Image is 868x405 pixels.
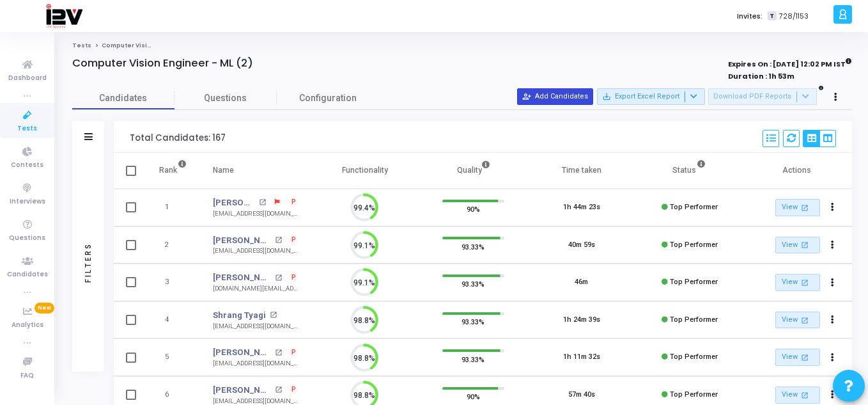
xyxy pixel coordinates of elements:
[775,349,820,366] a: View
[275,274,282,282] mat-icon: open_in_new
[130,133,226,143] div: Total Candidates: 167
[467,203,480,216] span: 90%
[213,163,234,177] div: Name
[275,237,282,244] mat-icon: open_in_new
[737,11,763,22] label: Invites:
[461,315,484,328] span: 93.33%
[461,240,484,253] span: 93.33%
[824,274,842,292] button: Actions
[728,56,852,70] strong: Expires On : [DATE] 12:02 PM IST
[146,189,200,226] td: 1
[800,277,810,288] mat-icon: open_in_new
[670,241,718,249] span: Top Performer
[419,153,527,189] th: Quality
[174,91,277,105] span: Questions
[670,390,718,399] span: Top Performer
[517,88,593,105] button: Add Candidates
[562,163,601,177] div: Time taken
[522,92,531,101] mat-icon: person_add_alt
[461,353,484,365] span: 93.33%
[824,311,842,329] button: Actions
[291,197,296,207] span: P
[146,338,200,376] td: 5
[291,235,296,245] span: P
[779,11,809,22] span: 728/1153
[800,239,810,250] mat-icon: open_in_new
[670,278,718,286] span: Top Performer
[311,153,419,189] th: Functionality
[568,390,595,401] div: 57m 40s
[670,203,718,211] span: Top Performer
[467,390,480,403] span: 90%
[775,386,820,404] a: View
[213,309,266,322] a: Shrang Tyagi
[775,312,820,329] a: View
[213,346,272,359] a: [PERSON_NAME]
[803,130,836,147] div: View Options
[72,42,91,49] a: Tests
[824,349,842,367] button: Actions
[213,384,272,397] a: [PERSON_NAME]
[461,278,484,290] span: 93.33%
[213,196,256,209] a: [PERSON_NAME]
[299,91,357,105] span: Configuration
[728,71,794,81] strong: Duration : 1h 53m
[563,202,600,213] div: 1h 44m 23s
[291,273,296,283] span: P
[213,284,298,294] div: [DOMAIN_NAME][EMAIL_ADDRESS][DOMAIN_NAME]
[213,322,298,331] div: [EMAIL_ADDRESS][DOMAIN_NAME]
[8,73,47,84] span: Dashboard
[102,42,210,49] span: Computer Vision Engineer - ML (2)
[10,196,45,207] span: Interviews
[72,42,852,50] nav: breadcrumb
[563,315,600,326] div: 1h 24m 39s
[146,226,200,264] td: 2
[45,3,82,29] img: logo
[9,233,45,244] span: Questions
[12,320,43,331] span: Analytics
[259,199,266,206] mat-icon: open_in_new
[213,234,272,247] a: [PERSON_NAME]
[800,390,810,401] mat-icon: open_in_new
[291,385,296,395] span: P
[568,240,595,251] div: 40m 59s
[11,160,43,171] span: Contests
[800,315,810,326] mat-icon: open_in_new
[275,349,282,356] mat-icon: open_in_new
[597,88,705,105] button: Export Excel Report
[82,192,94,333] div: Filters
[275,386,282,393] mat-icon: open_in_new
[635,153,743,189] th: Status
[800,352,810,363] mat-icon: open_in_new
[146,264,200,301] td: 3
[213,246,298,256] div: [EMAIL_ADDRESS][DOMAIN_NAME]
[72,57,253,70] h4: Computer Vision Engineer - ML (2)
[291,347,296,358] span: P
[7,269,48,280] span: Candidates
[800,202,810,213] mat-icon: open_in_new
[213,271,272,284] a: [PERSON_NAME]
[824,236,842,254] button: Actions
[270,312,277,319] mat-icon: open_in_new
[768,12,776,21] span: T
[35,303,54,314] span: New
[775,199,820,216] a: View
[563,352,600,363] div: 1h 11m 32s
[775,274,820,291] a: View
[575,277,588,288] div: 46m
[708,88,817,105] button: Download PDF Reports
[146,301,200,339] td: 4
[213,209,298,219] div: [EMAIL_ADDRESS][DOMAIN_NAME]
[17,123,37,134] span: Tests
[72,91,174,105] span: Candidates
[824,199,842,217] button: Actions
[213,359,298,369] div: [EMAIL_ADDRESS][DOMAIN_NAME]
[20,370,34,381] span: FAQ
[744,153,852,189] th: Actions
[602,92,611,101] mat-icon: save_alt
[670,315,718,324] span: Top Performer
[146,153,200,189] th: Rank
[775,237,820,254] a: View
